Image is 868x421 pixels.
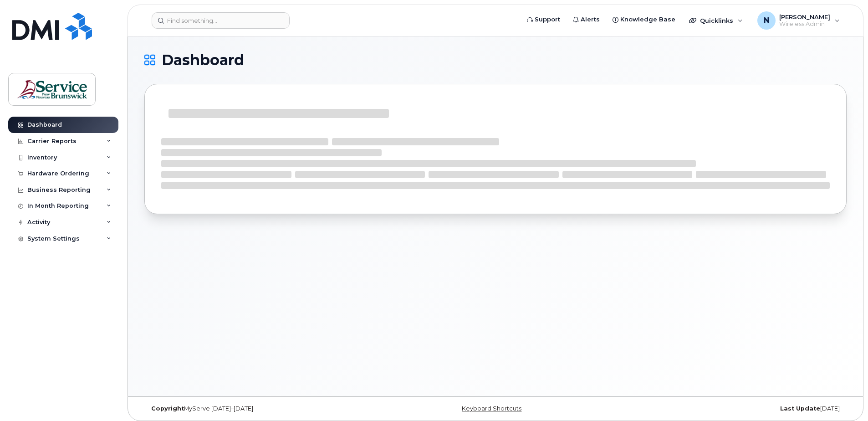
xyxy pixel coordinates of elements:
strong: Last Update [780,405,820,412]
strong: Copyright [151,405,184,412]
div: MyServe [DATE]–[DATE] [144,405,378,412]
span: Dashboard [162,53,244,67]
div: [DATE] [613,405,847,412]
a: Keyboard Shortcuts [462,405,521,412]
